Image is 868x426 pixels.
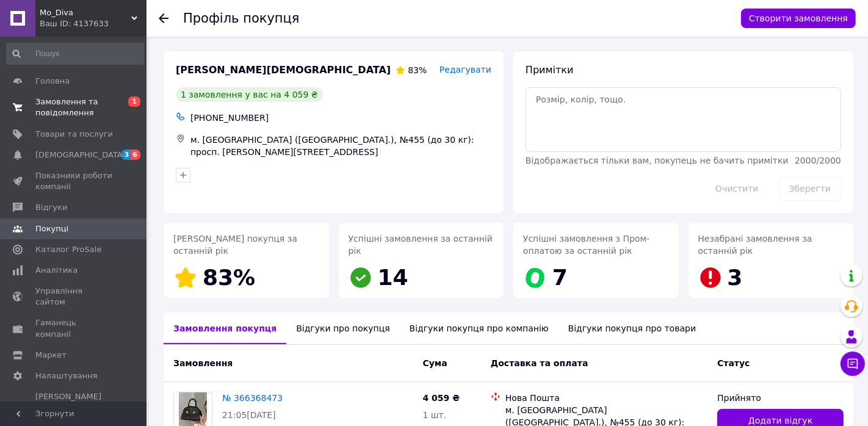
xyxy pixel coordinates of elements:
[35,265,78,276] span: Аналітика
[698,234,812,256] span: Незабрані замовлення за останній рік
[35,150,126,161] span: [DEMOGRAPHIC_DATA]
[378,265,408,290] span: 14
[35,391,113,425] span: [PERSON_NAME] та рахунки
[183,11,300,26] h1: Профіль покупця
[505,392,707,404] div: Нова Пошта
[422,393,460,403] span: 4 059 ₴
[131,150,140,160] span: 6
[559,312,706,344] div: Відгуки покупця про товари
[349,234,493,256] span: Успішні замовлення за останній рік
[841,352,865,376] button: Чат з покупцем
[40,18,146,29] div: Ваш ID: 4137633
[35,350,67,361] span: Маркет
[222,393,283,403] a: № 366368473
[526,64,573,76] span: Примітки
[286,312,399,344] div: Відгуки про покупця
[439,65,491,74] span: Редагувати
[35,286,113,308] span: Управління сайтом
[728,265,743,290] span: 3
[717,358,750,368] span: Статус
[741,9,856,28] button: Створити замовлення
[552,265,568,290] span: 7
[35,129,113,140] span: Товари та послуги
[6,43,144,65] input: Пошук
[35,170,113,192] span: Показники роботи компанії
[526,156,789,165] span: Відображається тільки вам, покупець не бачить примітки
[35,244,101,255] span: Каталог ProSale
[203,265,255,290] span: 83%
[795,156,841,165] span: 2000 / 2000
[173,234,297,256] span: [PERSON_NAME] покупця за останній рік
[176,63,391,78] span: [PERSON_NAME][DEMOGRAPHIC_DATA]
[176,87,323,102] div: 1 замовлення у вас на 4 059 ₴
[164,312,286,344] div: Замовлення покупця
[35,223,68,234] span: Покупці
[128,96,140,107] span: 1
[523,234,649,256] span: Успішні замовлення з Пром-оплатою за останній рік
[188,109,494,126] div: [PHONE_NUMBER]
[422,358,447,368] span: Cума
[408,65,427,75] span: 83%
[173,358,233,368] span: Замовлення
[35,76,70,87] span: Головна
[40,7,131,18] span: Mo_Diva
[35,370,98,381] span: Налаштування
[422,410,446,420] span: 1 шт.
[188,131,494,161] div: м. [GEOGRAPHIC_DATA] ([GEOGRAPHIC_DATA].), №455 (до 30 кг): просп. [PERSON_NAME][STREET_ADDRESS]
[491,358,588,368] span: Доставка та оплата
[35,317,113,339] span: Гаманець компанії
[222,410,276,420] span: 21:05[DATE]
[121,150,131,160] span: 3
[400,312,559,344] div: Відгуки покупця про компанію
[717,392,844,404] div: Прийнято
[159,12,168,24] div: Повернутися назад
[35,96,113,118] span: Замовлення та повідомлення
[35,202,67,213] span: Відгуки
